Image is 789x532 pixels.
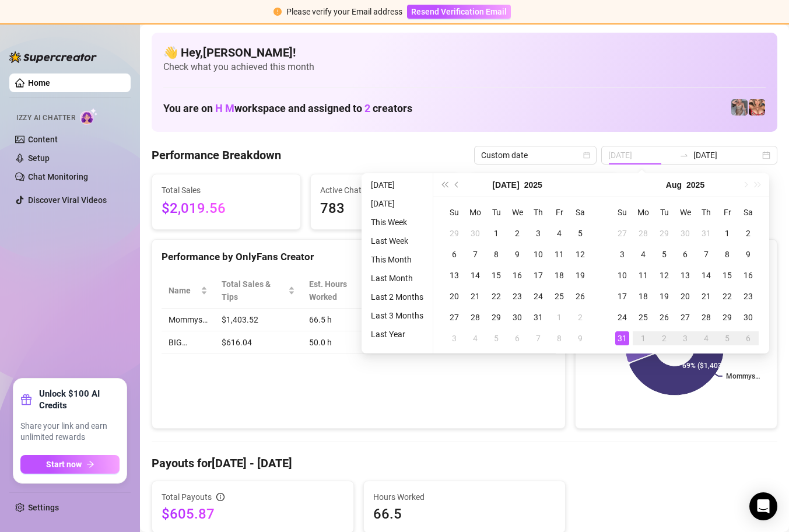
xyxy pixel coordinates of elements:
th: Fr [549,202,570,223]
td: 2025-08-09 [570,328,591,349]
td: 2025-09-02 [654,328,675,349]
span: gift [20,394,32,405]
div: 9 [510,247,524,261]
td: 2025-07-05 [570,223,591,244]
td: 2025-07-16 [507,265,528,286]
div: 2 [573,310,587,324]
div: 12 [657,268,671,282]
span: calendar [583,152,590,159]
td: 2025-08-27 [675,307,696,328]
img: pennylondonvip [731,99,748,116]
span: info-circle [216,493,225,501]
div: 7 [699,247,713,261]
div: 25 [636,310,650,324]
div: 5 [489,331,503,345]
div: 2 [741,226,755,240]
li: Last 2 Months [366,290,428,304]
div: 22 [720,289,734,303]
td: 2025-08-04 [465,328,486,349]
td: 2025-07-25 [549,286,570,307]
span: $605.87 [162,505,344,523]
text: Mommys… [726,372,760,380]
div: 8 [552,331,566,345]
div: 13 [447,268,461,282]
td: 2025-07-28 [465,307,486,328]
th: Name [162,273,215,309]
div: 9 [741,247,755,261]
td: 2025-08-17 [612,286,633,307]
td: 2025-08-31 [612,328,633,349]
div: 19 [657,289,671,303]
div: 30 [468,226,482,240]
div: 28 [636,226,650,240]
td: 2025-08-24 [612,307,633,328]
div: 3 [531,226,545,240]
td: 2025-08-25 [633,307,654,328]
input: Start date [608,149,675,162]
th: Tu [654,202,675,223]
td: 2025-08-16 [738,265,759,286]
li: Last Year [366,327,428,341]
li: Last 3 Months [366,309,428,323]
div: 28 [699,310,713,324]
td: 2025-08-14 [696,265,717,286]
div: Est. Hours Worked [309,278,374,303]
div: 5 [657,247,671,261]
td: 2025-07-26 [570,286,591,307]
div: 1 [489,226,503,240]
span: Check what you achieved this month [163,61,766,73]
td: 2025-07-27 [444,307,465,328]
td: 2025-08-08 [549,328,570,349]
div: 4 [636,247,650,261]
th: Mo [465,202,486,223]
div: 15 [720,268,734,282]
li: Last Month [366,271,428,285]
div: 12 [573,247,587,261]
span: Share your link and earn unlimited rewards [20,421,120,443]
div: 29 [720,310,734,324]
td: 2025-07-28 [633,223,654,244]
strong: Unlock $100 AI Credits [39,388,120,411]
li: [DATE] [366,178,428,192]
th: Th [528,202,549,223]
div: 29 [489,310,503,324]
td: 2025-08-22 [717,286,738,307]
th: Mo [633,202,654,223]
img: AI Chatter [80,108,98,125]
span: Active Chats [320,184,450,197]
div: 31 [699,226,713,240]
span: $2,019.56 [162,198,291,220]
div: 4 [468,331,482,345]
div: 6 [447,247,461,261]
td: 2025-07-18 [549,265,570,286]
div: 23 [741,289,755,303]
td: 2025-08-30 [738,307,759,328]
button: Choose a year [686,173,704,197]
div: 26 [573,289,587,303]
th: Sa [570,202,591,223]
div: 4 [699,331,713,345]
div: 6 [510,331,524,345]
div: 31 [531,310,545,324]
div: 6 [741,331,755,345]
td: 2025-07-12 [570,244,591,265]
td: 2025-08-26 [654,307,675,328]
td: 2025-07-07 [465,244,486,265]
td: 2025-07-09 [507,244,528,265]
div: 14 [699,268,713,282]
div: 20 [678,289,692,303]
div: 8 [489,247,503,261]
td: 2025-07-27 [612,223,633,244]
span: H M [215,102,234,114]
span: exclamation-circle [273,8,282,16]
td: 2025-09-05 [717,328,738,349]
div: 17 [615,289,629,303]
td: 2025-08-13 [675,265,696,286]
div: 5 [573,226,587,240]
td: 2025-08-08 [717,244,738,265]
td: 2025-07-22 [486,286,507,307]
td: 2025-08-05 [486,328,507,349]
td: 2025-07-17 [528,265,549,286]
img: pennylondon [749,99,765,116]
span: 66.5 [373,505,556,523]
